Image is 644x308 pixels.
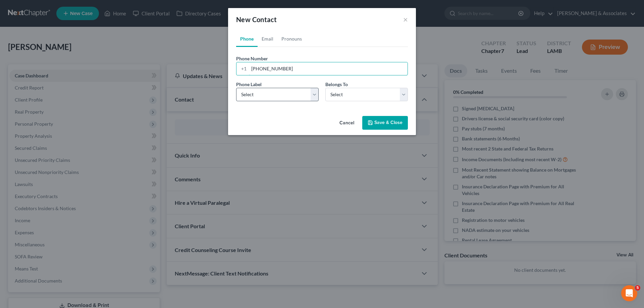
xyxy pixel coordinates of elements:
[325,81,348,87] span: Belongs To
[403,15,408,23] button: ×
[236,31,258,47] a: Phone
[334,117,360,130] button: Cancel
[362,116,408,130] button: Save & Close
[249,62,408,75] input: ###-###-####
[236,15,277,23] span: New Contact
[236,56,268,61] span: Phone Number
[621,285,637,301] iframe: Intercom live chat
[258,31,277,47] a: Email
[236,62,249,75] div: +1
[635,285,640,291] span: 5
[236,81,262,87] span: Phone Label
[277,31,306,47] a: Pronouns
